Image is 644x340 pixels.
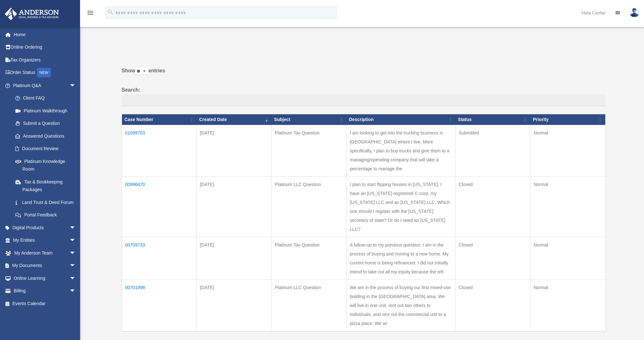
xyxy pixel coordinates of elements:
[86,11,94,17] a: menu
[530,125,605,177] td: Normal
[9,130,79,142] a: Answered Questions
[9,155,82,175] a: Platinum Knowledge Room
[4,79,82,92] a: Platinum Q&Aarrow_drop_down
[346,280,455,332] td: We are in the process of buying our first mixed-use building in the [GEOGRAPHIC_DATA] area. We wi...
[630,8,639,17] img: User Pic
[346,237,455,280] td: A follow-up to my previous question: I am in the process of buying and moving to a new home. My c...
[197,114,272,125] th: Created Date: activate to sort column ascending
[122,85,606,107] label: Search:
[4,66,86,79] a: Order StatusNEW
[455,237,530,280] td: Closed
[530,237,605,280] td: Normal
[122,177,197,237] td: 00996470
[9,92,82,105] a: Client FAQ
[69,259,82,272] span: arrow_drop_down
[122,94,606,107] input: Search:
[4,285,86,297] a: Billingarrow_drop_down
[4,28,86,41] a: Home
[4,272,86,285] a: Online Learningarrow_drop_down
[122,280,197,332] td: 00701998
[69,79,82,92] span: arrow_drop_down
[69,285,82,298] span: arrow_drop_down
[272,237,346,280] td: Platinum Tax Question
[272,125,346,177] td: Platinum Tax Question
[9,142,82,155] a: Document Review
[9,196,82,209] a: Land Trust & Deed Forum
[69,234,82,247] span: arrow_drop_down
[530,114,605,125] th: Priority: activate to sort column ascending
[135,68,148,75] select: Showentries
[4,234,86,247] a: My Entitiesarrow_drop_down
[4,259,86,272] a: My Documentsarrow_drop_down
[346,114,455,125] th: Description: activate to sort column ascending
[346,177,455,237] td: I plan to start flipping houses in [US_STATE]. I have an [US_STATE]-registered C-corp, my [US_STA...
[530,177,605,237] td: Normal
[4,247,86,259] a: My Anderson Teamarrow_drop_down
[197,237,272,280] td: [DATE]
[272,280,346,332] td: Platinum LLC Question
[122,125,197,177] td: 01099703
[455,114,530,125] th: Status: activate to sort column ascending
[9,117,82,130] a: Submit a Question
[4,297,86,310] a: Events Calendar
[37,68,51,77] div: NEW
[107,9,114,16] i: search
[272,177,346,237] td: Platinum LLC Question
[197,125,272,177] td: [DATE]
[455,125,530,177] td: Submitted
[197,177,272,237] td: [DATE]
[9,209,82,222] a: Portal Feedback
[122,237,197,280] td: 00709733
[455,177,530,237] td: Closed
[4,41,86,54] a: Online Ordering
[346,125,455,177] td: I am looking to get into the trucking business in [GEOGRAPHIC_DATA] where I live. More specifical...
[69,221,82,234] span: arrow_drop_down
[86,9,94,17] i: menu
[69,247,82,260] span: arrow_drop_down
[197,280,272,332] td: [DATE]
[455,280,530,332] td: Closed
[69,272,82,285] span: arrow_drop_down
[122,66,606,82] label: Show entries
[4,221,86,234] a: Digital Productsarrow_drop_down
[9,175,82,196] a: Tax & Bookkeeping Packages
[530,280,605,332] td: Normal
[4,53,86,66] a: Tax Organizers
[272,114,346,125] th: Subject: activate to sort column ascending
[122,114,197,125] th: Case Number: activate to sort column ascending
[3,8,61,20] img: Anderson Advisors Platinum Portal
[9,104,82,117] a: Platinum Walkthrough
